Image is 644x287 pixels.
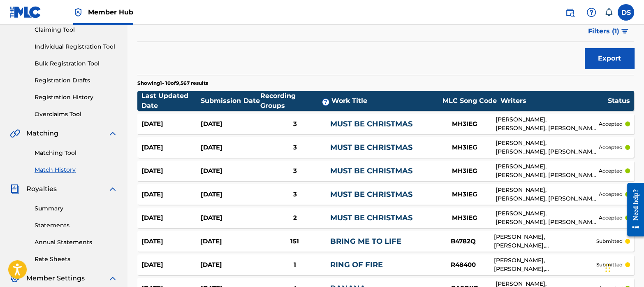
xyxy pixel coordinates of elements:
[35,204,118,213] a: Summary
[330,143,412,152] a: MUST BE CHRISTMAS
[141,237,200,246] div: [DATE]
[605,8,613,16] div: Notifications
[10,6,42,18] img: MLC Logo
[35,255,118,264] a: Rate Sheets
[494,256,596,273] div: [PERSON_NAME], [PERSON_NAME], [PERSON_NAME], [PERSON_NAME]
[35,76,118,85] a: Registration Drafts
[35,149,118,157] a: Matching Tool
[596,261,623,268] p: submitted
[35,59,118,68] a: Bulk Registration Tool
[10,184,20,194] img: Royalties
[585,48,634,69] button: Export
[439,96,500,106] div: MLC Song Code
[433,143,495,152] div: MH3IEG
[330,166,412,175] a: MUST BE CHRISTMAS
[141,190,201,199] div: [DATE]
[35,238,118,247] a: Annual Statements
[330,119,412,128] a: MUST BE CHRISTMAS
[433,213,495,223] div: MH3IEG
[565,7,575,17] img: search
[432,237,494,246] div: B4782Q
[35,42,118,51] a: Individual Registration Tool
[599,144,623,151] p: accepted
[599,191,623,198] p: accepted
[108,273,118,283] img: expand
[141,119,201,129] div: [DATE]
[141,260,200,270] div: [DATE]
[35,26,118,34] a: Claiming Tool
[330,237,401,246] a: BRING ME TO LIFE
[586,7,596,17] img: help
[259,260,330,270] div: 1
[599,167,623,175] p: accepted
[259,237,330,246] div: 151
[73,7,83,17] img: Top Rightsholder
[259,119,330,129] div: 3
[495,115,599,133] div: [PERSON_NAME], [PERSON_NAME], [PERSON_NAME] [PERSON_NAME]
[618,4,634,21] div: User Menu
[330,260,383,269] a: RING OF FIRE
[26,184,57,194] span: Royalties
[201,213,260,223] div: [DATE]
[621,29,628,34] img: filter
[200,260,259,270] div: [DATE]
[10,128,20,138] img: Matching
[141,91,201,111] div: Last Updated Date
[330,213,412,222] a: MUST BE CHRISTMAS
[35,221,118,230] a: Statements
[200,237,259,246] div: [DATE]
[35,110,118,119] a: Overclaims Tool
[588,26,619,36] span: Filters ( 1 )
[494,233,596,250] div: [PERSON_NAME], [PERSON_NAME], [PERSON_NAME]
[583,21,634,42] button: Filters (1)
[141,166,201,176] div: [DATE]
[495,162,599,180] div: [PERSON_NAME], [PERSON_NAME], [PERSON_NAME] [PERSON_NAME]
[433,190,495,199] div: MH3IEG
[35,93,118,102] a: Registration History
[201,166,260,176] div: [DATE]
[603,247,644,287] iframe: Chat Widget
[432,260,494,270] div: R48400
[108,184,118,194] img: expand
[495,186,599,203] div: [PERSON_NAME], [PERSON_NAME], [PERSON_NAME] [PERSON_NAME]
[141,213,201,223] div: [DATE]
[260,91,331,111] div: Recording Groups
[201,119,260,129] div: [DATE]
[330,190,412,199] a: MUST BE CHRISTMAS
[137,79,208,87] p: Showing 1 - 10 of 9,567 results
[596,238,623,245] p: submitted
[259,143,330,152] div: 3
[599,214,623,222] p: accepted
[88,7,133,17] span: Member Hub
[331,96,439,106] div: Work Title
[108,128,118,138] img: expand
[259,190,330,199] div: 3
[500,96,608,106] div: Writers
[201,190,260,199] div: [DATE]
[433,119,495,129] div: MH3IEG
[608,96,630,106] div: Status
[599,120,623,128] p: accepted
[495,209,599,226] div: [PERSON_NAME], [PERSON_NAME], [PERSON_NAME] [PERSON_NAME]
[26,128,58,138] span: Matching
[26,273,85,283] span: Member Settings
[583,4,600,21] div: Help
[141,143,201,152] div: [DATE]
[621,176,644,243] iframe: Resource Center
[495,139,599,156] div: [PERSON_NAME], [PERSON_NAME], [PERSON_NAME] [PERSON_NAME]
[433,166,495,176] div: MH3IEG
[259,166,330,176] div: 3
[201,143,260,152] div: [DATE]
[201,96,260,106] div: Submission Date
[605,256,610,280] div: Drag
[562,4,578,21] a: Public Search
[259,213,330,223] div: 2
[322,99,329,105] span: ?
[35,166,118,174] a: Match History
[10,273,20,283] img: Member Settings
